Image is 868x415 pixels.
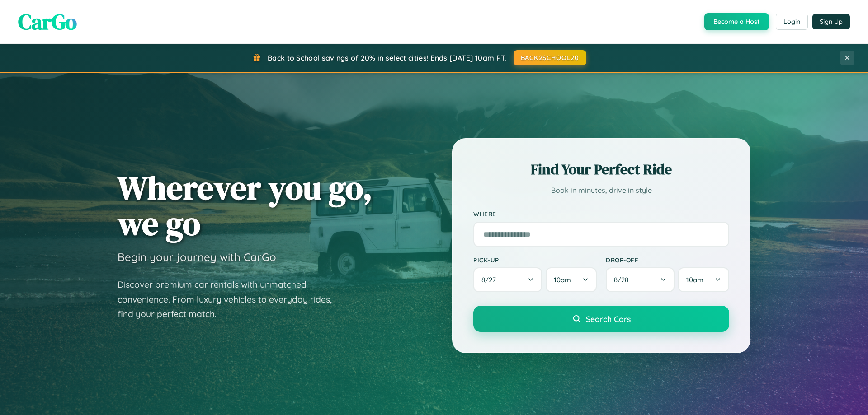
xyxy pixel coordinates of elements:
span: 8 / 28 [614,275,633,284]
label: Pick-up [473,256,597,264]
button: 10am [678,267,729,292]
label: Drop-off [606,256,729,264]
h2: Find Your Perfect Ride [473,159,729,179]
button: Login [776,14,808,30]
p: Book in minutes, drive in style [473,184,729,197]
span: CarGo [18,7,77,37]
h1: Wherever you go, we go [118,170,373,241]
span: Search Cars [586,314,631,324]
button: Become a Host [704,13,769,30]
button: 10am [546,267,597,292]
h3: Begin your journey with CarGo [118,250,276,264]
button: 8/28 [606,267,675,292]
button: BACK2SCHOOL20 [514,50,586,65]
span: Back to School savings of 20% in select cities! Ends [DATE] 10am PT. [268,53,506,62]
span: 10am [686,275,703,284]
button: Search Cars [473,306,729,332]
label: Where [473,210,729,218]
span: 10am [554,275,571,284]
button: 8/27 [473,267,542,292]
span: 8 / 27 [481,275,500,284]
button: Sign Up [812,14,850,29]
p: Discover premium car rentals with unmatched convenience. From luxury vehicles to everyday rides, ... [118,277,344,322]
